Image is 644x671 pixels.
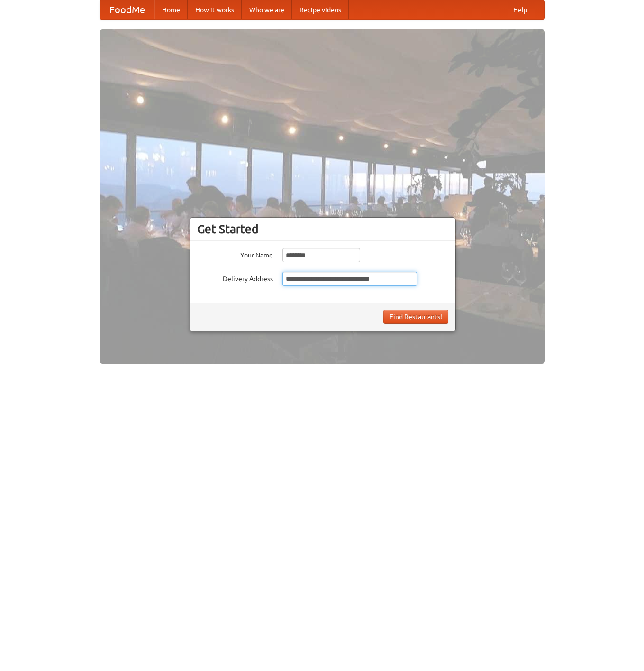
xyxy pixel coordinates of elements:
a: Home [154,0,188,19]
label: Your Name [197,248,273,260]
a: Help [506,0,535,19]
label: Delivery Address [197,272,273,284]
a: FoodMe [100,0,154,19]
a: How it works [188,0,242,19]
a: Recipe videos [292,0,349,19]
h3: Get Started [197,222,448,236]
a: Who we are [242,0,292,19]
button: Find Restaurants! [383,310,448,324]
